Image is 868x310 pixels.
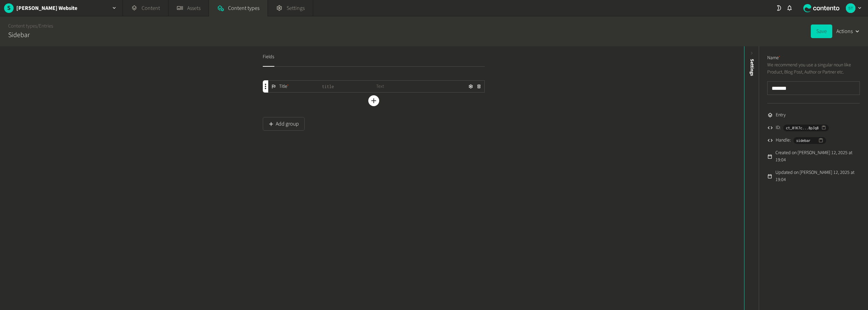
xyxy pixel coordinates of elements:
label: Name [767,54,781,62]
button: Fields [263,52,274,67]
span: ct_01K7c...8pJq8 [786,125,819,131]
button: sidebar [793,137,826,144]
span: S [4,3,14,13]
img: Stefano Travaini [846,3,855,13]
a: Entries [39,22,53,30]
a: Content types [8,22,37,30]
span: title [322,83,376,90]
p: We recommend you use a singular noun like Product, Blog Post, Author or Partner etc. [767,62,860,76]
span: Handle: [776,137,791,144]
span: Entry [776,112,786,119]
h2: [PERSON_NAME] Website [16,4,77,12]
span: Updated on [PERSON_NAME] 12, 2025 at 19:04 [775,169,860,183]
span: sidebar [796,137,810,144]
button: Save [811,25,832,38]
button: Actions [836,25,860,38]
span: Title [279,83,289,90]
span: Settings [749,59,756,76]
button: Add group [263,117,305,131]
button: ct_01K7c...8pJq8 [783,125,829,131]
span: Content types [228,4,259,12]
span: Text [376,83,430,90]
span: Created on [PERSON_NAME] 12, 2025 at 19:04 [775,149,860,164]
span: ID: [776,124,781,131]
span: / [37,22,39,30]
span: Settings [287,4,305,12]
h2: Sidebar [8,30,30,40]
